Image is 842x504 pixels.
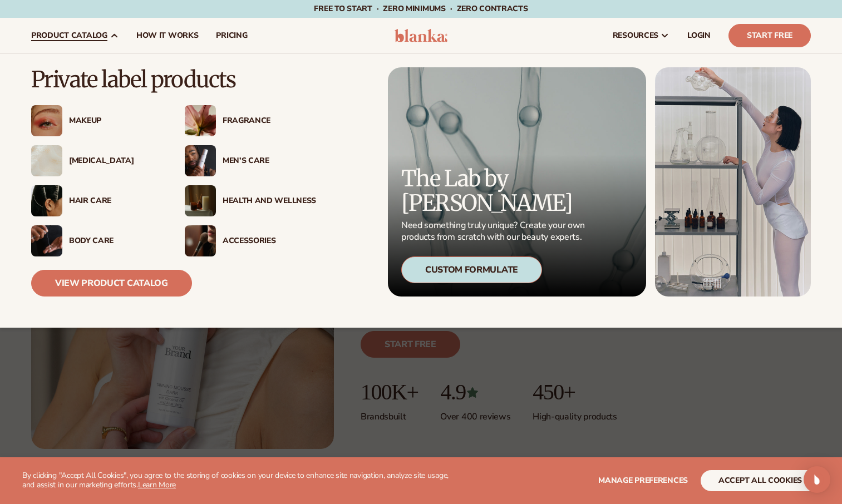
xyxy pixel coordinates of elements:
[31,145,163,176] a: Cream moisturizer swatch. [MEDICAL_DATA]
[69,236,163,246] div: Body Care
[598,470,688,491] button: Manage preferences
[185,225,316,256] a: Female with makeup brush. Accessories
[223,116,316,126] div: Fragrance
[223,236,316,246] div: Accessories
[701,470,820,491] button: accept all cookies
[31,105,163,136] a: Female with glitter eye makeup. Makeup
[185,105,316,136] a: Pink blooming flower. Fragrance
[127,18,208,53] a: How It Works
[207,18,256,53] a: pricing
[185,185,216,216] img: Candles and incense on table.
[185,145,216,176] img: Male holding moisturizer bottle.
[31,225,62,256] img: Male hand applying moisturizer.
[185,105,216,136] img: Pink blooming flower.
[604,18,678,53] a: resources
[31,185,163,216] a: Female hair pulled back with clips. Hair Care
[804,466,830,493] div: Open Intercom Messenger
[31,225,163,256] a: Male hand applying moisturizer. Body Care
[223,196,316,206] div: Health And Wellness
[31,145,62,176] img: Cream moisturizer swatch.
[613,31,658,40] span: resources
[136,31,199,40] span: How It Works
[728,24,811,47] a: Start Free
[388,67,646,297] a: Microscopic product formula. The Lab by [PERSON_NAME] Need something truly unique? Create your ow...
[69,196,163,206] div: Hair Care
[185,225,216,256] img: Female with makeup brush.
[401,166,588,215] p: The Lab by [PERSON_NAME]
[678,18,720,53] a: LOGIN
[22,471,457,490] p: By clicking "Accept All Cookies", you agree to the storing of cookies on your device to enhance s...
[314,3,528,14] span: Free to start · ZERO minimums · ZERO contracts
[185,185,316,216] a: Candles and incense on table. Health And Wellness
[31,31,107,40] span: product catalog
[687,31,711,40] span: LOGIN
[31,67,316,92] p: Private label products
[655,67,811,297] img: Female in lab with equipment.
[69,156,163,166] div: [MEDICAL_DATA]
[395,29,447,42] img: logo
[185,145,316,176] a: Male holding moisturizer bottle. Men’s Care
[223,156,316,166] div: Men’s Care
[138,480,176,490] a: Learn More
[31,270,192,297] a: View Product Catalog
[31,185,62,216] img: Female hair pulled back with clips.
[22,18,127,53] a: product catalog
[598,475,688,486] span: Manage preferences
[69,116,163,126] div: Makeup
[31,105,62,136] img: Female with glitter eye makeup.
[401,256,542,283] div: Custom Formulate
[216,31,247,40] span: pricing
[401,220,588,243] p: Need something truly unique? Create your own products from scratch with our beauty experts.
